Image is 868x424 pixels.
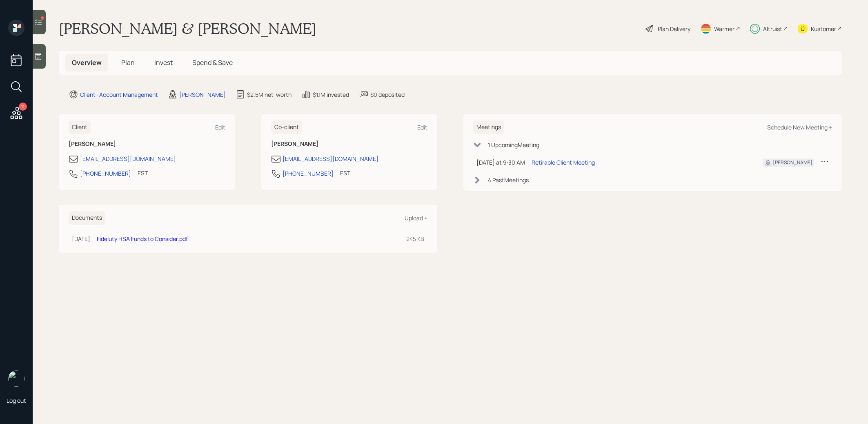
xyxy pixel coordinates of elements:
[714,25,734,33] div: Warmer
[19,103,27,111] div: 11
[340,169,350,177] div: EST
[488,176,529,184] div: 4 Past Meeting s
[215,123,225,131] div: Edit
[658,25,690,33] div: Plan Delivery
[80,154,176,163] div: [EMAIL_ADDRESS][DOMAIN_NAME]
[417,123,427,131] div: Edit
[271,121,302,134] h6: Co-client
[179,90,226,99] div: [PERSON_NAME]
[138,169,148,177] div: EST
[69,141,225,147] h6: [PERSON_NAME]
[69,121,91,134] h6: Client
[154,58,173,67] span: Invest
[313,90,349,99] div: $1.1M invested
[97,235,188,243] a: Fideluty HSA Funds to Consider.pdf
[476,158,525,167] div: [DATE] at 9:30 AM
[59,20,316,38] h1: [PERSON_NAME] & [PERSON_NAME]
[80,90,158,99] div: Client · Account Management
[69,211,105,225] h6: Documents
[72,58,102,67] span: Overview
[80,169,131,178] div: [PHONE_NUMBER]
[192,58,233,67] span: Spend & Save
[370,90,405,99] div: $0 deposited
[473,121,504,134] h6: Meetings
[121,58,135,67] span: Plan
[283,169,334,178] div: [PHONE_NUMBER]
[532,158,595,167] div: Retirable Client Meeting
[247,90,292,99] div: $2.5M net-worth
[405,214,427,222] div: Upload +
[271,141,428,147] h6: [PERSON_NAME]
[8,370,24,387] img: treva-nostdahl-headshot.png
[7,397,26,404] div: Log out
[72,234,90,243] div: [DATE]
[811,25,836,33] div: Kustomer
[406,234,424,243] div: 245 KB
[767,123,832,131] div: Schedule New Meeting +
[283,154,378,163] div: [EMAIL_ADDRESS][DOMAIN_NAME]
[763,25,782,33] div: Altruist
[488,141,539,149] div: 1 Upcoming Meeting
[773,159,812,166] div: [PERSON_NAME]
